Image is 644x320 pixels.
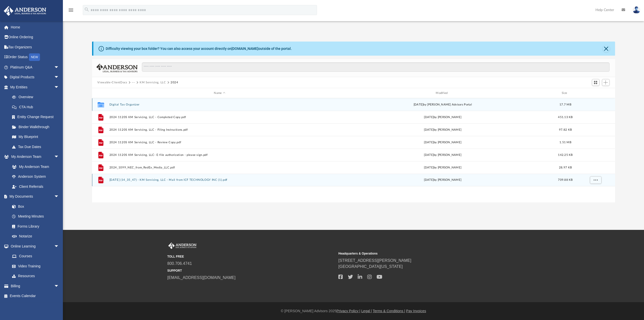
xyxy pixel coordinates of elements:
div: NEW [29,53,40,61]
button: More options [590,176,601,184]
span: arrow_drop_down [54,72,64,83]
a: My Anderson Team [7,162,62,172]
button: 2024 1120S KM Servicing, LLC - Filing Instructions.pdf [109,128,330,131]
a: [STREET_ADDRESS][PERSON_NAME] [338,258,411,263]
button: 2024 [171,80,178,85]
a: Online Learningarrow_drop_down [4,241,64,251]
div: id [578,91,613,95]
small: Headquarters & Operations [338,251,506,256]
a: 800.706.4741 [167,261,192,266]
img: Anderson Advisors Platinum Portal [167,242,197,249]
button: 2024 1120S KM Servicing, LLC- E-file authorization - please sign.pdf [109,153,330,157]
a: Online Ordering [4,32,67,42]
a: Resources [7,271,64,281]
a: Billingarrow_drop_down [4,281,67,291]
a: Platinum Q&Aarrow_drop_down [4,62,67,72]
a: Tax Due Dates [7,142,67,152]
button: 2024 1120S KM Servicing, LLC - Review Copy.pdf [109,141,330,144]
div: © [PERSON_NAME] Advisors 2025 [63,308,644,314]
div: Name [109,91,330,95]
span: arrow_drop_down [54,62,64,73]
button: 2024_1099_NEC_from_RedEx_Media_LLC.pdf [109,166,330,169]
img: User Pic [633,6,640,14]
span: arrow_drop_down [54,82,64,92]
a: menu [68,10,74,13]
div: Modified [332,91,553,95]
a: Video Training [7,261,62,271]
a: My Anderson Teamarrow_drop_down [4,152,64,162]
a: Order StatusNEW [4,52,67,62]
a: My Blueprint [7,132,64,142]
i: menu [68,7,74,13]
a: Home [4,22,67,32]
small: TOLL FREE [167,254,335,259]
small: SUPPORT [167,268,335,273]
div: [DATE] by [PERSON_NAME] [332,153,553,157]
a: Overview [7,92,67,102]
a: My Entitiesarrow_drop_down [4,82,67,92]
a: [GEOGRAPHIC_DATA][US_STATE] [338,264,403,269]
input: Search files and folders [142,62,609,72]
img: Anderson Advisors Platinum Portal [2,6,48,16]
div: [DATE] by [PERSON_NAME] Advisors Portal [332,102,553,107]
div: Size [555,91,575,95]
a: Events Calendar [4,291,67,301]
button: KM Servicing, LLC [140,80,166,85]
span: 142.25 KB [558,154,573,156]
button: Close [603,45,610,52]
span: 97.82 KB [559,128,572,131]
button: Digital Tax Organizer [109,103,330,106]
a: Forms Library [7,221,62,231]
div: [DATE] by [PERSON_NAME] [332,128,553,132]
span: arrow_drop_down [54,192,64,202]
button: [DATE] (14_35_47) - KM Servicing, LLC - Mail from ICF TECHNOLOGY INC (1).pdf [109,178,330,182]
a: Box [7,201,62,211]
a: Terms & Conditions | [373,309,405,313]
span: 28.97 KB [559,166,572,169]
a: [DOMAIN_NAME] [231,47,258,51]
button: Viewable-ClientDocs [97,80,127,85]
div: grid [92,98,615,202]
span: 709.88 KB [558,179,573,181]
a: Anderson System [7,172,64,182]
a: Entity Change Request [7,112,67,122]
span: 17.7 MB [559,103,571,106]
a: Client Referrals [7,182,64,192]
a: Pay Invoices [406,309,426,313]
span: 1.51 MB [559,141,571,144]
a: Tax Organizers [4,42,67,52]
button: Switch to Grid View [592,79,599,86]
div: [DATE] by [PERSON_NAME] [332,165,553,170]
span: 451.13 KB [558,116,573,119]
a: Digital Productsarrow_drop_down [4,72,67,82]
button: Add [602,79,610,86]
span: arrow_drop_down [54,241,64,252]
button: ··· [132,80,135,85]
div: Difficulty viewing your box folder? You can also access your account directly on outside of the p... [106,46,292,51]
a: [EMAIL_ADDRESS][DOMAIN_NAME] [167,275,235,280]
a: Courses [7,251,64,261]
span: arrow_drop_down [54,152,64,162]
i: search [84,7,90,12]
a: Meeting Minutes [7,211,64,222]
div: [DATE] by [PERSON_NAME] [332,178,553,182]
a: Notarize [7,231,64,241]
button: 2024 1120S KM Servicing, LLC - Completed Copy.pdf [109,116,330,119]
a: Binder Walkthrough [7,122,67,132]
a: Legal | [361,309,372,313]
div: id [94,91,107,95]
span: arrow_drop_down [54,281,64,291]
a: Privacy Policy | [337,309,360,313]
a: My Documentsarrow_drop_down [4,192,64,202]
div: [DATE] by [PERSON_NAME] [332,140,553,145]
div: [DATE] by [PERSON_NAME] [332,115,553,120]
a: CTA Hub [7,102,67,112]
